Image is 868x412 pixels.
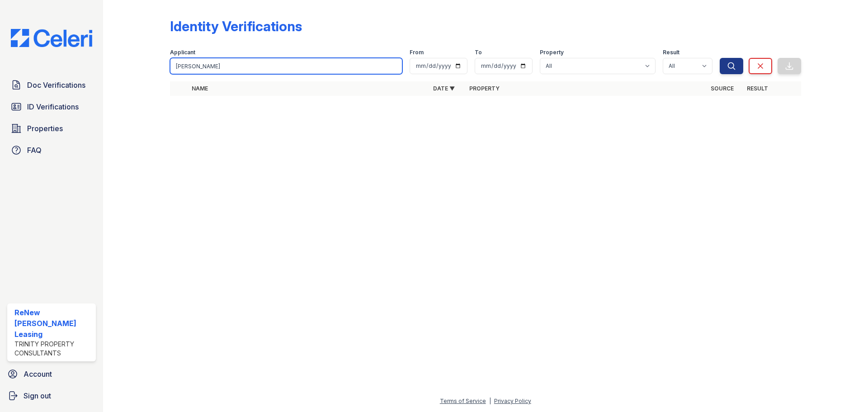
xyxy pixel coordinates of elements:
[540,49,564,56] label: Property
[494,398,531,404] a: Privacy Policy
[27,145,42,156] span: FAQ
[440,398,486,404] a: Terms of Service
[27,80,85,90] span: Doc Verifications
[4,365,99,383] a: Account
[7,119,96,137] a: Properties
[747,85,768,92] a: Result
[433,85,455,92] a: Date ▼
[410,49,424,56] label: From
[663,49,679,56] label: Result
[7,76,96,94] a: Doc Verifications
[4,29,99,47] img: CE_Logo_Blue-a8612792a0a2168367f1c8372b55b34899dd931a85d93a1a3d3e32e68fde9ad4.png
[27,101,79,112] span: ID Verifications
[170,18,302,34] div: Identity Verifications
[24,390,51,401] span: Sign out
[7,141,96,159] a: FAQ
[711,85,734,92] a: Source
[170,49,195,56] label: Applicant
[192,85,208,92] a: Name
[14,307,92,340] div: ReNew [PERSON_NAME] Leasing
[27,123,63,134] span: Properties
[489,398,491,404] div: |
[170,58,402,74] input: Search by name or phone number
[14,340,92,358] div: Trinity Property Consultants
[24,369,52,379] span: Account
[7,98,96,116] a: ID Verifications
[475,49,482,56] label: To
[4,387,99,405] a: Sign out
[469,85,500,92] a: Property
